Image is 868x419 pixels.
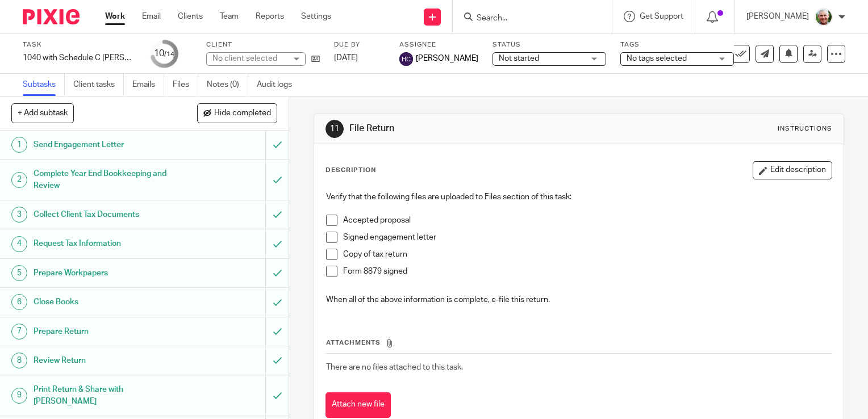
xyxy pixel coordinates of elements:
div: Mark as to do [265,288,289,316]
a: Send new email to Tax Clients [756,45,774,63]
div: Mark as to do [265,229,289,258]
div: Mark as to do [265,160,289,200]
p: Signed engagement letter [343,232,832,243]
span: Attachments [326,340,381,346]
a: Email [142,11,161,22]
span: No tags selected [627,55,687,62]
button: + Add subtask [11,103,74,123]
p: When all of the above information is complete, e-file this return. [326,283,832,306]
a: Settings [301,11,331,22]
div: 7 [11,324,27,340]
button: Hide completed [197,103,277,123]
span: Hide completed [214,109,271,118]
div: 10 [154,47,174,60]
a: Files [173,74,198,96]
div: 11 [325,120,344,138]
span: [DATE] [334,54,358,62]
div: Instructions [778,124,832,133]
div: Mark as to do [265,200,289,229]
span: Get Support [640,12,683,20]
div: 1 [11,137,27,153]
h1: Send Engagement Letter [34,136,181,153]
div: 1040 with Schedule C Cheslon Romero [23,52,136,64]
div: Mark as to do [265,375,289,416]
a: Emails [132,74,164,96]
input: Search [475,14,578,24]
label: Task [23,40,136,49]
p: Accepted proposal [343,215,832,226]
h1: Print Return & Share with [PERSON_NAME] [34,381,181,410]
p: Description [325,166,376,175]
div: 8 [11,353,27,368]
span: [PERSON_NAME] [416,53,478,64]
h1: Review Return [34,352,181,369]
h1: File Return [349,123,603,135]
a: Reassign task [803,45,821,63]
h1: Close Books [34,294,181,311]
div: No client selected [212,53,286,64]
a: Clients [178,11,203,22]
a: Subtasks [23,74,65,96]
a: Work [105,11,125,22]
div: 3 [11,207,27,223]
label: Due by [334,40,385,49]
a: Client tasks [73,74,124,96]
label: Tags [620,40,734,49]
img: Pixie [23,9,80,24]
button: Snooze task [779,45,798,63]
span: Not started [499,55,539,62]
span: There are no files attached to this task. [326,363,463,371]
p: Verify that the following files are uploaded to Files section of this task: [326,191,832,203]
small: /14 [164,51,174,57]
label: Client [206,40,320,49]
img: Heather Crowley [399,52,413,66]
div: 4 [11,236,27,252]
p: Copy of tax return [343,249,832,260]
a: Notes (0) [207,74,248,96]
div: Mark as to do [265,131,289,159]
a: Reports [256,11,284,22]
div: 9 [11,388,27,404]
label: Assignee [399,40,478,49]
label: Status [493,40,606,49]
button: Edit description [753,161,832,179]
div: 6 [11,294,27,310]
i: Open client page [311,55,320,63]
h1: Prepare Return [34,323,181,340]
div: Mark as to do [265,259,289,287]
p: [PERSON_NAME] [746,11,809,22]
p: Form 8879 signed [343,266,832,277]
div: 2 [11,172,27,188]
a: Audit logs [257,74,301,96]
button: Attach new file [325,392,391,418]
div: Mark as to do [265,317,289,346]
div: 1040 with Schedule C [PERSON_NAME] [23,52,136,64]
div: Mark as to do [265,346,289,375]
h1: Collect Client Tax Documents [34,206,181,223]
img: kim_profile.jpg [815,8,833,26]
h1: Complete Year End Bookkeeping and Review [34,165,181,194]
a: Team [220,11,239,22]
h1: Request Tax Information [34,235,181,252]
h1: Prepare Workpapers [34,265,181,282]
div: 5 [11,265,27,281]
